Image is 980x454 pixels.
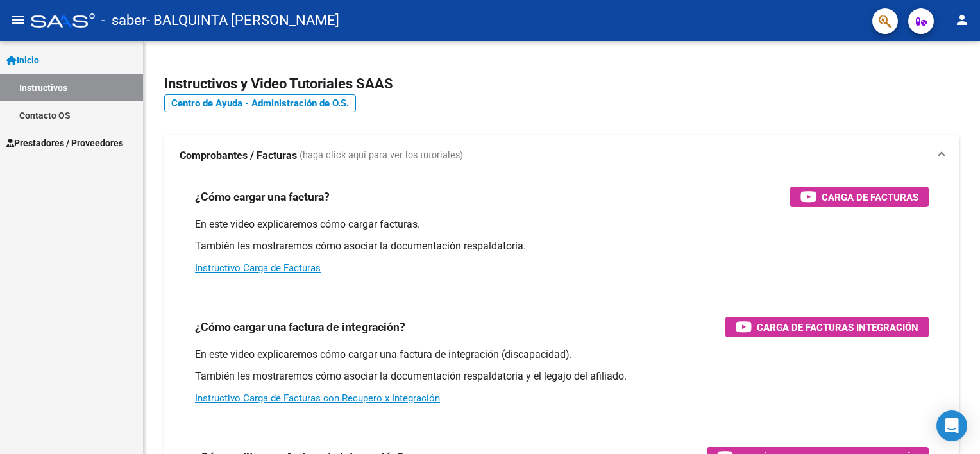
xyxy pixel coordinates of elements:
[195,369,929,383] p: También les mostraremos cómo asociar la documentación respaldatoria y el legajo del afiliado.
[195,262,321,274] a: Instructivo Carga de Facturas
[790,187,929,207] button: Carga de Facturas
[936,410,967,441] div: Open Intercom Messenger
[195,188,330,206] h3: ¿Cómo cargar una factura?
[6,53,39,67] span: Inicio
[164,135,959,176] mat-expansion-panel-header: Comprobantes / Facturas (haga click aquí para ver los tutoriales)
[725,317,929,337] button: Carga de Facturas Integración
[822,189,918,205] span: Carga de Facturas
[164,94,356,112] a: Centro de Ayuda - Administración de O.S.
[195,348,929,362] p: En este video explicaremos cómo cargar una factura de integración (discapacidad).
[757,319,918,335] span: Carga de Facturas Integración
[195,239,929,253] p: También les mostraremos cómo asociar la documentación respaldatoria.
[10,12,26,28] mat-icon: menu
[195,217,929,231] p: En este video explicaremos cómo cargar facturas.
[101,6,146,35] span: - saber
[195,318,405,336] h3: ¿Cómo cargar una factura de integración?
[164,72,959,96] h2: Instructivos y Video Tutoriales SAAS
[180,149,297,163] strong: Comprobantes / Facturas
[146,6,339,35] span: - BALQUINTA [PERSON_NAME]
[954,12,970,28] mat-icon: person
[300,149,463,163] span: (haga click aquí para ver los tutoriales)
[6,136,123,150] span: Prestadores / Proveedores
[195,392,440,404] a: Instructivo Carga de Facturas con Recupero x Integración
